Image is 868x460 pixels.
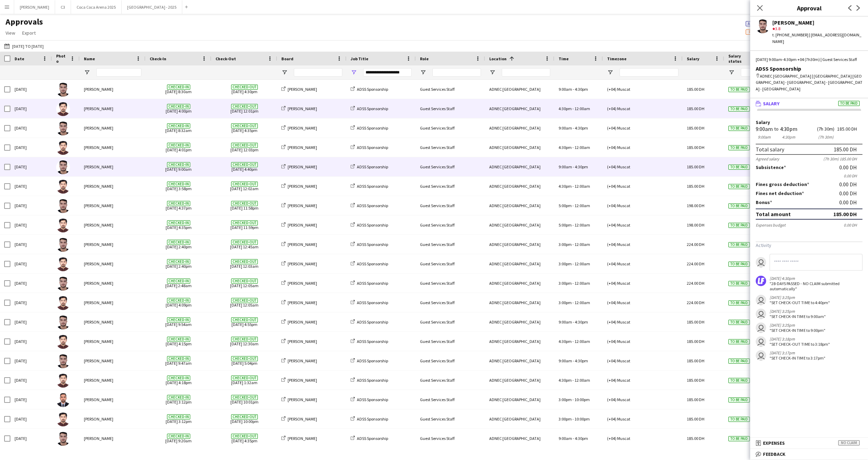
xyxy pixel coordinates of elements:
[351,397,388,402] a: ADSS Sponsorship
[10,118,52,138] div: [DATE]
[80,274,146,293] div: [PERSON_NAME]
[687,87,704,92] span: 185.00 DH
[357,358,388,363] span: ADSS Sponsorship
[80,351,146,370] div: [PERSON_NAME]
[357,416,388,422] span: ADSS Sponsorship
[416,429,485,448] div: Guest Services Staff
[56,180,70,194] img: Wajid Khan
[357,203,388,208] span: ADSS Sponsorship
[231,143,258,148] span: Checked-out
[763,440,785,446] span: Expenses
[351,242,388,247] a: ADSS Sponsorship
[351,222,388,228] a: ADSS Sponsorship
[56,257,70,271] img: Wajid Khan
[687,145,704,150] span: 185.00 DH
[288,281,317,286] span: [PERSON_NAME]
[10,351,52,370] div: [DATE]
[56,413,70,426] img: Wajid Khan
[56,83,70,97] img: Mohammed Alaloul
[603,177,683,196] div: (+04) Muscat
[750,109,868,370] div: SalaryTo be paid
[489,56,507,61] span: Location
[750,98,868,109] mat-expansion-panel-header: SalaryTo be paid
[231,104,258,109] span: Checked-out
[603,429,683,448] div: (+04) Muscat
[416,390,485,409] div: Guest Services Staff
[416,235,485,254] div: Guest Services Staff
[772,32,862,44] div: t. [PHONE_NUMBER] | [EMAIL_ADDRESS][DOMAIN_NAME]
[357,397,388,402] span: ADSS Sponsorship
[281,300,317,305] a: [PERSON_NAME]
[485,215,554,235] div: ADNEC [GEOGRAPHIC_DATA]
[687,106,704,111] span: 185.00 DH
[56,141,70,155] img: Wajid Khan
[357,106,388,111] span: ADSS Sponsorship
[603,138,683,157] div: (+04) Muscat
[80,390,146,409] div: [PERSON_NAME]
[573,87,574,92] span: -
[281,145,317,150] a: [PERSON_NAME]
[746,28,779,35] span: 2,115
[80,312,146,331] div: [PERSON_NAME]
[420,56,429,61] span: Role
[288,87,317,92] span: [PERSON_NAME]
[10,429,52,448] div: [DATE]
[80,332,146,351] div: [PERSON_NAME]
[728,106,750,112] span: To be paid
[294,68,342,77] input: Board Filter Input
[750,438,868,448] mat-expansion-panel-header: ExpensesNo claim
[756,156,779,161] div: Agreed salary
[80,177,146,196] div: [PERSON_NAME]
[56,316,70,329] img: Mohammed Alaloul
[216,99,273,118] span: [DATE] 12:01pm
[485,409,554,428] div: ADNEC [GEOGRAPHIC_DATA]
[756,276,766,286] img: logo.png
[10,274,52,293] div: [DATE]
[823,156,862,161] div: (7h 30m) 185.00 DH
[485,157,554,176] div: ADNEC [GEOGRAPHIC_DATA]
[357,87,388,92] span: ADSS Sponsorship
[756,181,809,187] label: Fines gross deduction
[485,254,554,273] div: ADNEC [GEOGRAPHIC_DATA]
[728,126,750,131] span: To be paid
[750,449,868,459] mat-expansion-panel-header: Feedback
[603,293,683,312] div: (+04) Muscat
[416,274,485,293] div: Guest Services Staff
[3,42,45,50] button: [DATE] to [DATE]
[216,118,273,138] span: [DATE] 4:35pm
[56,374,70,388] img: Wajid Khan
[351,106,388,111] a: ADSS Sponsorship
[80,118,146,138] div: [PERSON_NAME]
[56,102,70,116] img: Wajid Khan
[56,53,67,64] span: Photo
[357,242,388,247] span: ADSS Sponsorship
[80,80,146,99] div: [PERSON_NAME]
[22,30,36,36] span: Export
[838,101,860,106] span: To be paid
[96,68,141,77] input: Name Filter Input
[351,87,388,92] a: ADSS Sponsorship
[357,300,388,305] span: ADSS Sponsorship
[357,436,388,441] span: ADSS Sponsorship
[756,73,862,92] div: ADNEC [GEOGRAPHIC_DATA] | [GEOGRAPHIC_DATA] [GEOGRAPHIC_DATA] - [GEOGRAPHIC_DATA] - [GEOGRAPHIC_D...
[780,134,797,140] div: 4:30pm
[603,254,683,273] div: (+04) Muscat
[351,358,388,363] a: ADSS Sponsorship
[575,125,588,131] span: 4:30pm
[10,254,52,273] div: [DATE]
[10,215,52,235] div: [DATE]
[748,21,765,26] span: Approved
[485,99,554,118] div: ADNEC [GEOGRAPHIC_DATA]
[416,99,485,118] div: Guest Services Staff
[607,56,626,61] span: Timezone
[6,30,15,36] span: View
[80,235,146,254] div: [PERSON_NAME]
[281,125,317,131] a: [PERSON_NAME]
[231,85,258,90] span: Checked-out
[416,157,485,176] div: Guest Services Staff
[357,319,388,325] span: ADSS Sponsorship
[80,215,146,235] div: [PERSON_NAME]
[772,26,862,32] div: 3.8
[84,69,90,76] button: Open Filter Menu
[288,106,317,111] span: [PERSON_NAME]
